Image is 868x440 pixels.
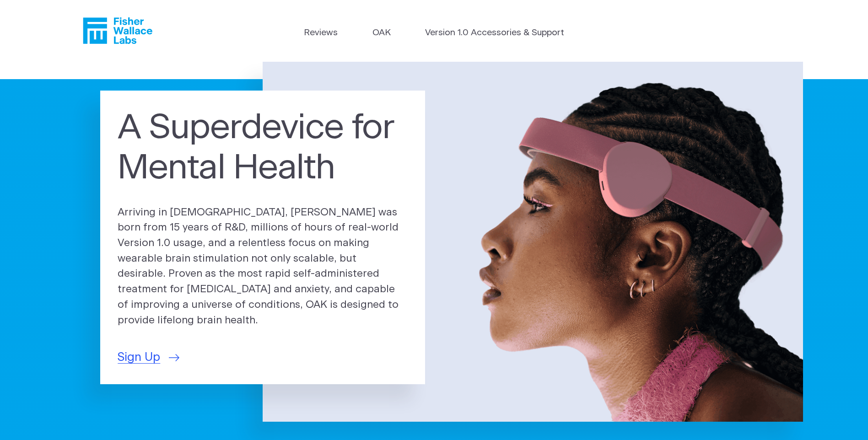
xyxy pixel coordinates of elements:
[304,27,338,40] a: Reviews
[118,108,408,188] h1: A Superdevice for Mental Health
[118,349,179,366] a: Sign Up
[372,27,391,40] a: OAK
[118,349,160,366] span: Sign Up
[425,27,564,40] a: Version 1.0 Accessories & Support
[83,17,152,44] a: Fisher Wallace
[118,205,408,328] p: Arriving in [DEMOGRAPHIC_DATA], [PERSON_NAME] was born from 15 years of R&D, millions of hours of...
